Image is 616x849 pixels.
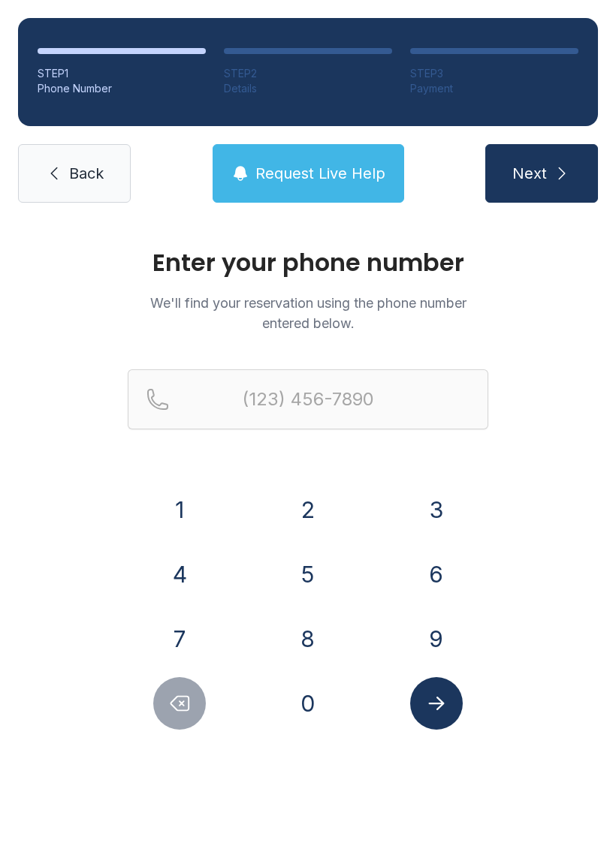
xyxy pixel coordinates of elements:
[282,613,334,665] button: 8
[410,483,463,536] button: 3
[128,369,488,429] input: Reservation phone number
[153,677,206,730] button: Delete number
[128,251,488,275] h1: Enter your phone number
[38,81,206,96] div: Phone Number
[69,163,104,184] span: Back
[224,66,392,81] div: STEP 2
[282,677,334,730] button: 0
[128,293,488,333] p: We'll find your reservation using the phone number entered below.
[410,548,463,601] button: 6
[282,483,334,536] button: 2
[38,66,206,81] div: STEP 1
[410,66,578,81] div: STEP 3
[282,548,334,601] button: 5
[255,163,385,184] span: Request Live Help
[153,548,206,601] button: 4
[153,613,206,665] button: 7
[512,163,547,184] span: Next
[410,613,463,665] button: 9
[410,81,578,96] div: Payment
[153,483,206,536] button: 1
[224,81,392,96] div: Details
[410,677,463,730] button: Submit lookup form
